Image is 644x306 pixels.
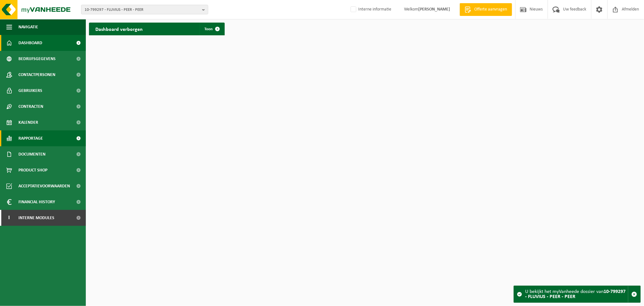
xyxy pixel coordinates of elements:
[525,289,626,299] strong: 10-799297 - FLUVIUS - PEER - PEER
[18,115,38,130] span: Kalender
[18,83,42,99] span: Gebruikers
[18,51,56,67] span: Bedrijfsgegevens
[418,7,450,12] strong: [PERSON_NAME]
[18,210,54,226] span: Interne modules
[200,23,224,35] a: Toon
[18,35,42,51] span: Dashboard
[6,210,12,226] span: I
[18,178,70,194] span: Acceptatievoorwaarden
[349,5,391,14] label: Interne informatie
[460,3,512,16] a: Offerte aanvragen
[89,23,149,35] h2: Dashboard verborgen
[18,146,45,162] span: Documenten
[18,130,43,146] span: Rapportage
[205,27,213,31] span: Toon
[81,5,208,14] button: 10-799297 - FLUVIUS - PEER - PEER
[525,286,628,303] div: U bekijkt het myVanheede dossier van
[18,99,43,115] span: Contracten
[18,162,47,178] span: Product Shop
[85,5,200,15] span: 10-799297 - FLUVIUS - PEER - PEER
[18,67,55,83] span: Contactpersonen
[473,6,509,13] span: Offerte aanvragen
[18,194,55,210] span: Financial History
[18,19,38,35] span: Navigatie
